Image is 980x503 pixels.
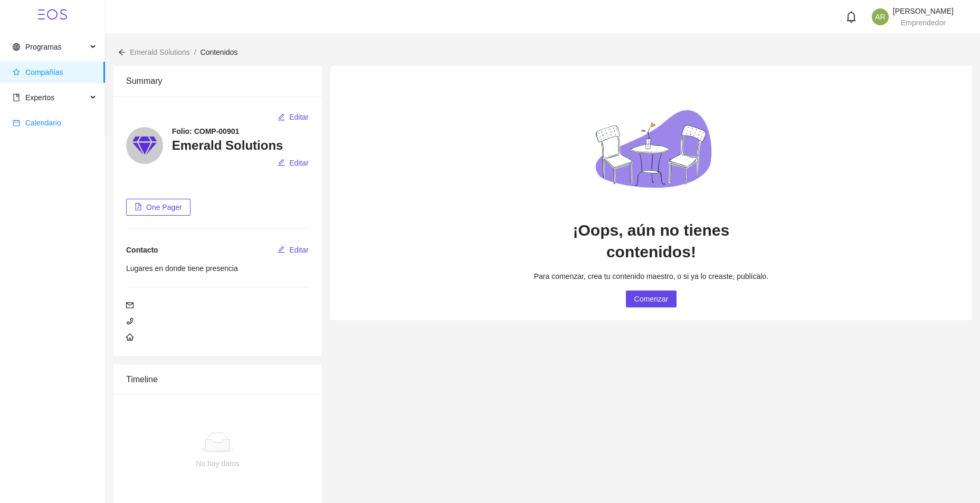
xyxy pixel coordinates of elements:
img: 1616094970160-logo1.png [126,127,163,164]
span: mail [126,302,134,309]
span: Editar [289,111,309,123]
div: Para comenzar, crea tu contenido maestro, o si ya lo creaste, publícalo. [532,270,770,282]
span: AR [875,8,885,25]
span: home [126,333,134,341]
span: Calendario [25,119,61,127]
span: Expertos [25,93,54,102]
span: Programas [25,43,61,51]
div: Timeline [126,364,309,394]
strong: Folio: COMP-00901 [172,127,240,136]
span: global [13,43,20,51]
div: No hay datos [135,458,301,469]
h3: Emerald Solutions [172,137,309,154]
button: Comenzar [626,291,677,307]
div: Summary [126,66,309,96]
span: bell [845,11,857,23]
span: phone [126,317,134,325]
span: star [13,69,20,76]
button: editEditar [277,154,309,171]
span: One Pager [146,201,182,213]
span: [PERSON_NAME] [893,7,954,15]
button: file-pdfOne Pager [126,199,191,216]
span: Emerald Solutions [130,48,190,56]
button: editEditar [277,241,309,258]
span: Lugares en donde tiene presencia [126,264,238,273]
span: Emprendedor [901,18,946,27]
span: arrow-left [118,49,126,56]
span: / [194,48,196,56]
span: edit [278,159,285,167]
img: empty [583,79,720,216]
span: book [13,94,20,101]
h2: ¡Oops, aún no tienes contenidos! [532,220,770,263]
span: file-pdf [135,203,142,211]
span: Editar [289,157,309,169]
span: calendar [13,119,20,127]
span: Comenzar [634,293,669,305]
button: editEditar [277,109,309,125]
span: edit [278,246,285,254]
span: Editar [289,244,309,256]
span: Compañías [25,68,63,76]
span: edit [278,113,285,122]
span: Contacto [126,246,158,254]
span: Contenidos [201,48,238,56]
